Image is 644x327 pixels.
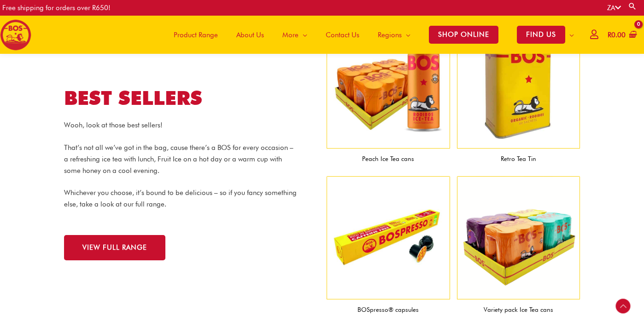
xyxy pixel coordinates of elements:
a: Product Range [164,16,227,54]
a: About Us [227,16,273,54]
span: SHOP ONLINE [429,26,498,44]
img: Tea, rooibos tea, Bos ice tea, bos brands, teas, iced tea [327,26,450,149]
a: Search button [628,2,637,11]
figcaption: BOSpresso® capsules [327,299,450,320]
p: Wooh, look at those best sellers! [64,120,299,131]
span: VIEW FULL RANGE [82,244,147,251]
p: That’s not all we’ve got in the bag, cause there’s a BOS for every occasion – a refreshing ice te... [64,142,299,176]
a: Regions [369,16,420,54]
span: R [608,31,611,39]
img: bospresso® capsules [327,176,450,299]
img: BOS_tea-bag-tin-copy-1 [457,26,580,149]
bdi: 0.00 [608,31,626,39]
figcaption: Variety pack Ice Tea cans [457,299,580,320]
figcaption: Peach Ice Tea cans [327,149,450,169]
h2: BEST SELLERS [64,86,317,111]
img: bos variety pack 300ml [457,176,580,299]
span: More [282,21,299,49]
a: More [273,16,316,54]
nav: Site Navigation [158,16,583,54]
a: Contact Us [316,16,369,54]
a: ZA [607,4,621,12]
p: Whichever you choose, it’s bound to be delicious – so if you fancy something else, take a look at... [64,187,299,210]
span: Regions [378,21,402,49]
span: Product Range [174,21,218,49]
span: Contact Us [326,21,359,49]
a: SHOP ONLINE [420,16,508,54]
a: VIEW FULL RANGE [64,235,165,260]
a: View Shopping Cart, empty [606,25,637,46]
span: About Us [236,21,264,49]
figcaption: Retro Tea Tin [457,149,580,169]
span: FIND US [517,26,565,44]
